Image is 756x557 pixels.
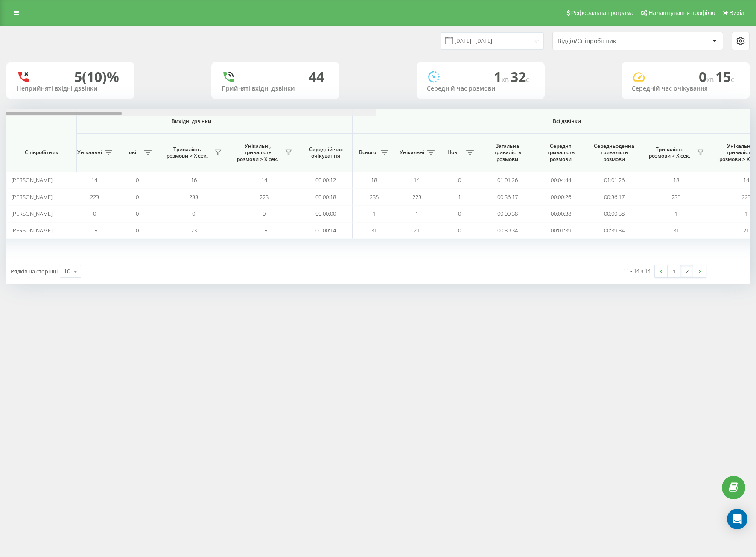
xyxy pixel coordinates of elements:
div: 5 (10)% [74,69,119,85]
div: Відділ/Співробітник [558,38,660,45]
span: Середній час очікування [306,146,346,159]
span: Співробітник [14,149,69,156]
span: 31 [371,226,377,234]
span: Тривалість розмови > Х сек. [645,146,694,159]
div: Середній час очікування [632,85,739,92]
span: 0 [263,210,266,217]
td: 00:00:18 [299,188,353,205]
span: 0 [136,176,139,184]
span: 1 [674,210,677,217]
span: 0 [136,193,139,201]
span: хв [706,75,715,84]
span: Загальна тривалість розмови [487,143,528,163]
span: 223 [90,193,99,201]
a: 2 [680,265,693,277]
td: 00:00:38 [587,205,641,222]
span: 223 [742,193,751,201]
span: [PERSON_NAME] [11,176,53,184]
span: Середня тривалість розмови [540,143,581,163]
td: 00:00:12 [299,172,353,188]
span: 0 [458,226,461,234]
div: 11 - 14 з 14 [623,267,651,275]
span: 1 [415,210,418,217]
span: c [526,75,529,84]
span: 235 [370,193,379,201]
td: 00:00:38 [481,205,534,222]
td: 01:01:26 [587,172,641,188]
td: 00:36:17 [481,188,534,205]
span: [PERSON_NAME] [11,193,53,201]
td: 00:36:17 [587,188,641,205]
span: Всього [357,149,378,156]
div: Open Intercom Messenger [727,509,747,529]
span: 1 [494,67,511,86]
span: 23 [191,226,197,234]
div: 10 [64,267,70,276]
span: Середньоденна тривалість розмови [594,143,634,163]
span: 1 [745,210,748,217]
span: Всі дзвінки [378,118,756,125]
span: 0 [458,210,461,217]
span: Унікальні [400,149,424,156]
span: 235 [671,193,680,201]
span: 0 [192,210,195,217]
span: Тривалість розмови > Х сек. [163,146,212,159]
span: 1 [373,210,376,217]
div: Прийняті вхідні дзвінки [222,85,329,92]
span: 32 [511,67,529,86]
span: [PERSON_NAME] [11,226,53,234]
a: 1 [668,265,680,277]
span: 21 [414,226,420,234]
span: 15 [91,226,97,234]
span: Вихід [730,9,744,16]
span: 18 [673,176,679,184]
div: Середній час розмови [427,85,534,92]
span: 233 [189,193,198,201]
span: c [731,75,734,84]
span: 14 [261,176,267,184]
td: 00:04:44 [534,172,587,188]
td: 00:00:26 [534,188,587,205]
span: хв [502,75,511,84]
span: Нові [442,149,464,156]
td: 00:00:38 [534,205,587,222]
span: Рядків на сторінці [11,267,58,275]
span: 18 [371,176,377,184]
span: 0 [93,210,96,217]
span: 14 [414,176,420,184]
div: Неприйняті вхідні дзвінки [17,85,124,92]
td: 00:00:14 [299,222,353,239]
span: Унікальні [77,149,102,156]
span: 14 [91,176,97,184]
span: 16 [191,176,197,184]
td: 00:39:34 [481,222,534,239]
span: 223 [260,193,269,201]
span: 223 [412,193,421,201]
span: Вихідні дзвінки [50,118,333,125]
span: Налаштування профілю [648,9,715,16]
span: 0 [699,67,715,86]
span: 31 [673,226,679,234]
span: 0 [136,226,139,234]
td: 00:39:34 [587,222,641,239]
span: 0 [458,176,461,184]
span: 15 [715,67,734,86]
span: Реферальна програма [571,9,634,16]
div: 44 [309,69,324,85]
span: 21 [743,226,749,234]
span: 1 [458,193,461,201]
span: 0 [136,210,139,217]
td: 00:00:00 [299,205,353,222]
td: 01:01:26 [481,172,534,188]
span: [PERSON_NAME] [11,210,53,217]
td: 00:01:39 [534,222,587,239]
span: Унікальні, тривалість розмови > Х сек. [233,143,282,163]
span: 14 [743,176,749,184]
span: Нові [120,149,141,156]
span: 15 [261,226,267,234]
